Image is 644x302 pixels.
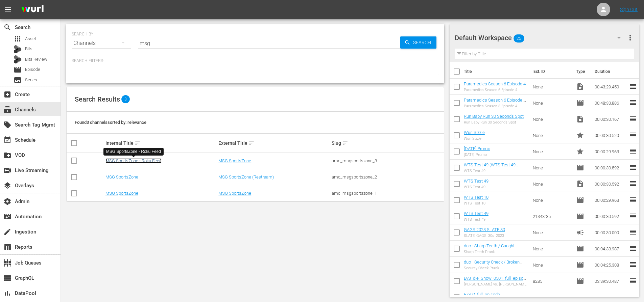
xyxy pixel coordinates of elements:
span: reorder [629,244,637,252]
td: None [530,143,573,160]
td: None [530,160,573,176]
a: MSG SportsZone [105,174,138,180]
div: Sharp Teeth Prank [464,250,528,254]
span: Promo [576,131,584,139]
td: None [530,176,573,192]
span: 3 [121,95,130,103]
span: Episode [576,196,584,204]
span: reorder [629,180,637,188]
td: 8285 [530,273,573,289]
a: Wurl Sizzle [464,130,485,135]
div: Channels [72,34,131,53]
a: WTS Test 10 [464,195,488,200]
span: Channels [3,106,11,114]
a: Sign Out [620,7,638,12]
td: None [530,241,573,257]
div: SLATE_GAGS_30s_2023 [464,234,505,238]
td: 00:00:29.963 [592,143,629,160]
span: Video [576,115,584,123]
div: WTS Test 10 [464,201,488,205]
div: External Title [218,139,330,147]
a: [DATE] Promo [464,146,490,151]
a: Run Baby Run 30 Seconds Spot [464,114,524,119]
span: Create [3,90,11,99]
a: WTS Test 49 (WTS Test 49 (00:00:00)) [464,162,518,172]
span: sort [248,140,255,146]
span: Asset [14,35,22,43]
a: MSG SportsZone [218,158,251,163]
div: Paramedics Season 6 Episode 4 [464,104,528,108]
button: more_vert [626,30,634,46]
td: 00:00:30.520 [592,127,629,143]
div: amc_msgsportszone_2 [332,174,443,180]
span: sort [135,140,141,146]
th: Duration [591,62,631,81]
span: Series [25,77,37,83]
span: DataPool [3,289,11,297]
span: Episode [25,66,40,73]
span: Reports [3,243,11,251]
span: sort [342,140,348,146]
a: MSG SportsZone [105,191,138,196]
td: 00:04:33.987 [592,241,629,257]
div: MSG SportsZone - Roku Feed [106,149,161,155]
div: Internal Title [105,139,217,147]
div: Default Workspace [455,28,627,47]
div: Slug [332,139,443,147]
a: MSG SportsZone [218,191,251,196]
span: Promo [576,147,584,156]
a: EZ-02_full_episode [464,292,500,297]
div: [PERSON_NAME] vs. [PERSON_NAME] - Die Liveshow [464,282,528,286]
span: Episode [576,99,584,107]
span: Live Streaming [3,166,11,174]
span: reorder [629,131,637,139]
span: VOD [3,151,11,159]
span: Ingestion [3,228,11,236]
td: 00:00:30.000 [592,224,629,241]
a: Paramedics Season 6 Episode 4 [464,81,526,86]
span: Ad [576,228,584,237]
td: None [530,224,573,241]
td: 00:00:30.167 [592,111,629,127]
td: None [530,257,573,273]
td: None [530,127,573,143]
td: 00:00:30.592 [592,176,629,192]
th: Title [464,62,529,81]
div: [DATE] Promo [464,153,490,157]
span: Episode [14,66,22,74]
span: reorder [629,82,637,90]
td: None [530,111,573,127]
span: reorder [629,293,637,301]
span: Video [576,83,584,91]
div: Run Baby Run 30 Seconds Spot [464,120,524,125]
span: Episode [576,164,584,172]
a: MSG SportsZone (Restream) [218,174,274,180]
span: reorder [629,196,637,204]
td: 00:43:29.450 [592,79,629,95]
span: reorder [629,260,637,269]
span: GraphQL [3,274,11,282]
div: WTS Test 49 [464,169,528,173]
td: 00:48:33.886 [592,95,629,111]
span: menu [4,5,12,13]
p: Search Filters: [72,58,439,64]
div: WTS Test 49 [464,217,488,222]
span: Schedule [3,136,11,144]
span: Found 3 channels sorted by: relevance [75,120,146,125]
td: 21343r35 [530,208,573,224]
div: amc_msgsportszone_1 [332,191,443,196]
img: ans4CAIJ8jUAAAAAAAAAAAAAAAAAAAAAAAAgQb4GAAAAAAAAAAAAAAAAAAAAAAAAJMjXAAAAAAAAAAAAAAAAAAAAAAAAgAT5G... [16,2,49,18]
span: Search Results [75,95,120,103]
button: Search [400,36,436,49]
span: Overlays [3,182,11,190]
td: 00:00:30.592 [592,160,629,176]
span: Episode [576,261,584,269]
td: 00:00:30.592 [592,208,629,224]
div: amc_msgsportszone_3 [332,158,443,163]
a: EvS_die_Show_0501_full_episode [464,276,526,286]
span: Job Queues [3,259,11,267]
td: 00:00:29.963 [592,192,629,208]
span: reorder [629,212,637,220]
span: Episode [576,245,584,253]
span: Search Tag Mgmt [3,121,11,129]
